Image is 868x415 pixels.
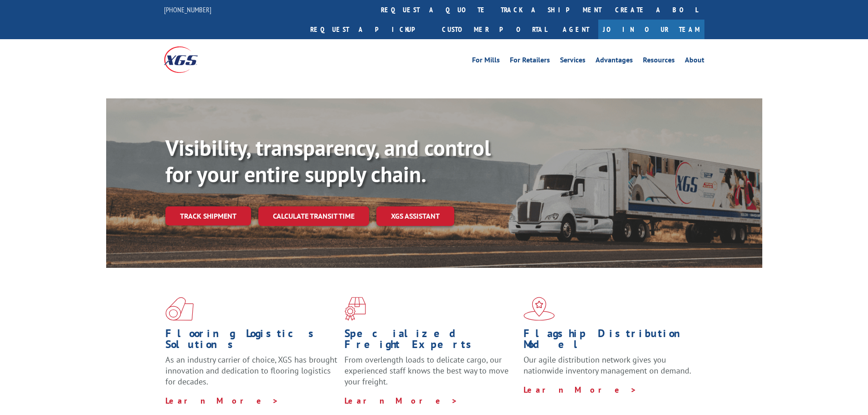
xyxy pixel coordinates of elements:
[344,297,366,321] img: xgs-icon-focused-on-flooring-red
[165,297,194,321] img: xgs-icon-total-supply-chain-intelligence-red
[510,56,550,67] a: For Retailers
[344,395,458,406] a: Learn More >
[344,354,517,395] p: From overlength loads to delicate cargo, our experienced staff knows the best way to move your fr...
[524,354,691,376] span: Our agile distribution network gives you nationwide inventory management on demand.
[376,206,454,226] a: XGS ASSISTANT
[524,384,637,395] a: Learn More >
[560,56,586,67] a: Services
[344,328,517,354] h1: Specialized Freight Experts
[165,133,491,188] b: Visibility, transparency, and control for your entire supply chain.
[165,328,338,354] h1: Flooring Logistics Solutions
[554,20,598,39] a: Agent
[643,56,675,67] a: Resources
[303,20,435,39] a: Request a pickup
[596,56,633,67] a: Advantages
[598,20,704,39] a: Join Our Team
[165,354,337,387] span: As an industry carrier of choice, XGS has brought innovation and dedication to flooring logistics...
[165,395,279,406] a: Learn More >
[472,56,500,67] a: For Mills
[258,206,369,226] a: Calculate transit time
[165,206,251,225] a: Track shipment
[524,297,555,321] img: xgs-icon-flagship-distribution-model-red
[435,20,554,39] a: Customer Portal
[685,56,704,67] a: About
[524,328,696,354] h1: Flagship Distribution Model
[164,5,211,14] a: [PHONE_NUMBER]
